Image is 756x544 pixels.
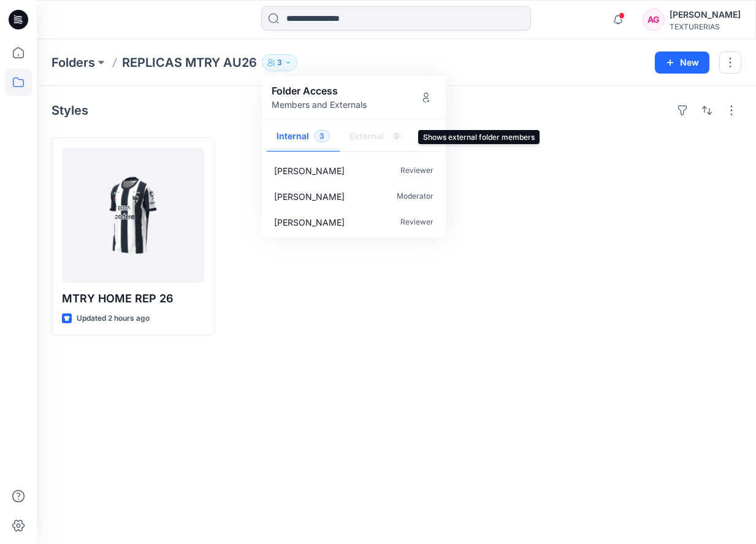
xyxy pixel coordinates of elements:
p: Alejandra G [274,190,345,203]
span: 3 [314,130,330,142]
button: 3 [262,54,297,71]
button: New [655,52,709,74]
p: Reviewer [400,216,433,229]
p: Citlali Salazar [274,216,345,229]
button: Internal [267,121,340,153]
div: [PERSON_NAME] [670,7,741,22]
a: Folders [52,54,95,71]
button: External [340,121,414,153]
p: Reviewer [400,164,433,177]
span: 0 [389,130,405,142]
a: MTRY HOME REP 26 [62,148,204,283]
h4: Styles [52,103,88,118]
p: Updated 2 hours ago [77,312,150,325]
button: Manage Users [416,88,436,107]
p: MTRY HOME REP 26 [62,290,204,307]
div: AG [643,9,665,31]
p: Moderator [397,190,433,203]
a: [PERSON_NAME]Reviewer [264,209,443,235]
a: [PERSON_NAME]Moderator [264,183,443,209]
p: Folder Access [272,83,367,98]
p: Sandra Mondragon [274,164,345,177]
a: [PERSON_NAME]Reviewer [264,158,443,183]
p: 3 [277,56,282,69]
div: TEXTURERIAS [670,22,741,31]
p: Members and Externals [272,98,367,111]
p: REPLICAS MTRY AU26 [122,54,257,71]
